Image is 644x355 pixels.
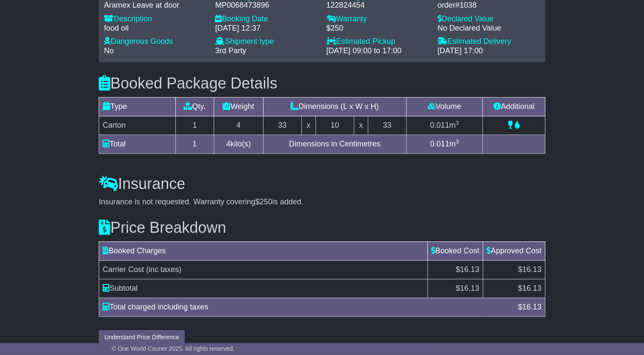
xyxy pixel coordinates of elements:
h3: Insurance [99,175,545,192]
td: Qty. [175,97,214,116]
td: Total [99,135,176,154]
td: Approved Cost [483,241,545,260]
span: 4 [226,140,230,148]
td: Type [99,97,176,116]
div: No Declared Value [438,24,540,33]
div: 122824454 [326,1,429,10]
div: Declared Value [438,14,540,24]
td: x [354,116,368,135]
td: kilo(s) [214,135,263,154]
div: Estimated Pickup [326,37,429,46]
span: $16.13 [456,265,479,274]
td: Subtotal [99,279,428,298]
td: 1 [175,116,214,135]
div: [DATE] 09:00 to 17:00 [326,46,429,56]
sup: 3 [455,138,459,145]
div: Total charged including taxes [98,301,514,313]
div: food oil [104,24,206,33]
td: Carton [99,116,176,135]
div: $ [514,301,546,313]
span: 16.13 [522,284,541,292]
sup: 3 [455,120,459,126]
span: $250 [255,198,272,206]
div: order#1038 [438,1,540,10]
td: 4 [214,116,263,135]
td: Volume [406,97,483,116]
div: MP0068473896 [215,1,318,10]
h3: Price Breakdown [99,219,545,236]
h3: Booked Package Details [99,75,545,92]
div: Aramex Leave at door [104,1,206,10]
button: Understand Price Difference [99,330,185,345]
td: Weight [214,97,263,116]
td: 1 [175,135,214,154]
div: Dangerous Goods [104,37,206,46]
td: Dimensions in Centimetres [263,135,406,154]
div: Warranty [326,14,429,24]
span: Carrier Cost [103,265,144,274]
td: $ [427,279,483,298]
span: (inc taxes) [146,265,181,274]
span: 3rd Party [215,46,246,55]
div: Booking Date [215,14,318,24]
span: 0.011 [430,121,449,129]
div: [DATE] 12:37 [215,24,318,33]
div: [DATE] 17:00 [438,46,540,56]
td: Additional [483,97,545,116]
td: m [406,135,483,154]
td: Dimensions (L x W x H) [263,97,406,116]
td: Booked Charges [99,241,428,260]
td: 33 [263,116,301,135]
span: 0.011 [430,140,449,148]
div: Insurance is not requested. Warranty covering is added. [99,198,545,207]
span: 16.13 [460,284,479,292]
td: 33 [368,116,406,135]
td: x [301,116,315,135]
div: Estimated Delivery [438,37,540,46]
span: No [104,46,114,55]
td: 10 [315,116,354,135]
span: $16.13 [518,265,541,274]
td: m [406,116,483,135]
span: © One World Courier 2025. All rights reserved. [112,345,235,352]
div: Shipment type [215,37,318,46]
span: 16.13 [522,303,541,311]
div: Description [104,14,206,24]
div: $250 [326,24,429,33]
td: $ [483,279,545,298]
td: Booked Cost [427,241,483,260]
